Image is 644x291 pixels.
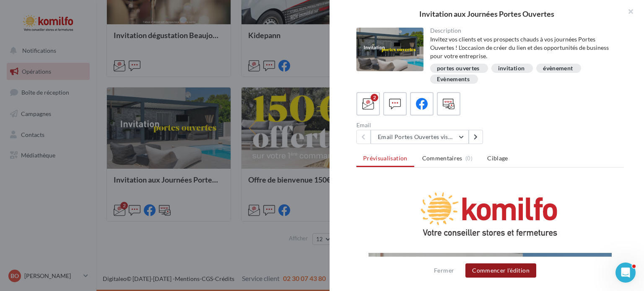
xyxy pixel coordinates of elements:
[465,155,473,162] span: (0)
[615,263,636,283] iframe: Intercom live chat
[430,28,618,33] div: Description
[371,94,378,101] div: 2
[60,4,208,64] img: Logo Komilfo
[437,76,470,82] div: Evènements
[12,72,255,233] img: Invitation Portes Ouvertes
[487,155,508,162] span: Ciblage
[343,10,631,18] div: Invitation aux Journées Portes Ouvertes
[431,265,457,276] button: Fermer
[498,65,525,72] div: invitation
[543,65,573,72] div: évènement
[371,130,469,144] button: Email Portes Ouvertes visuel pergola
[356,122,487,128] div: Email
[430,35,618,60] div: Invitez vos clients et vos prospects chauds à vos journées Portes Ouvertes ! L'occasion de créer ...
[437,65,480,72] div: portes ouvertes
[465,263,536,278] button: Commencer l'édition
[422,154,462,162] span: Commentaires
